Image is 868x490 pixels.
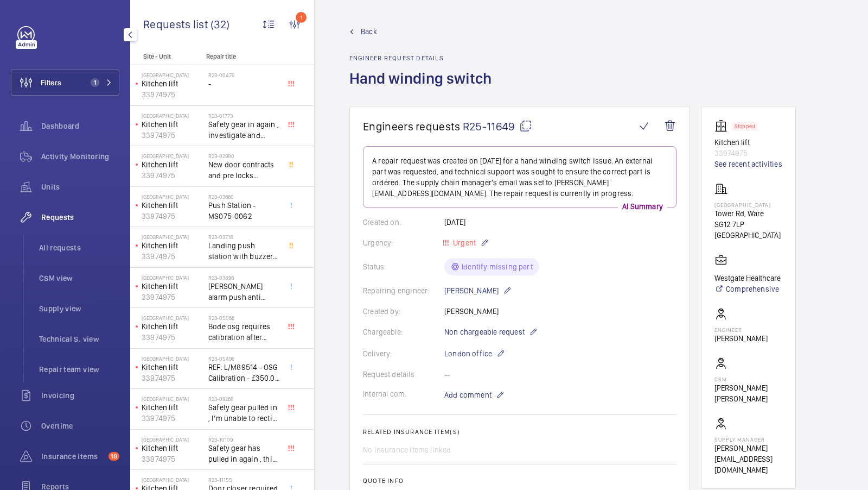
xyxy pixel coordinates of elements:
p: 33974975 [142,211,204,222]
span: R25-11649 [463,120,532,133]
span: 1 [91,78,99,87]
p: 33974975 [142,373,204,384]
p: [PERSON_NAME][EMAIL_ADDRESS][DOMAIN_NAME] [714,443,782,475]
span: Technical S. view [39,334,119,344]
span: Dashboard [41,121,119,131]
span: Requests list [143,17,210,31]
p: Site - Unit [130,53,202,60]
h2: R23-10109 [208,436,280,443]
a: See recent activities [714,159,782,169]
span: CSM view [39,273,119,284]
h2: Engineer request details [349,54,498,62]
h2: R23-03718 [208,234,280,240]
p: Kitchen lift [142,321,204,332]
p: 33974975 [142,251,204,262]
h2: R23-05066 [208,315,280,321]
h2: Quote info [363,477,676,485]
p: Tower Rd, Ware [714,208,782,219]
span: Units [41,181,119,192]
p: 33974975 [142,130,204,141]
p: [GEOGRAPHIC_DATA] [142,315,204,321]
span: 18 [108,452,119,461]
span: Back [361,26,377,37]
img: elevator.svg [714,120,732,133]
p: [GEOGRAPHIC_DATA] [714,202,782,208]
p: [PERSON_NAME] [714,333,768,344]
p: [GEOGRAPHIC_DATA] [142,355,204,362]
p: [GEOGRAPHIC_DATA] [142,476,204,483]
h2: R23-03896 [208,274,280,281]
p: Kitchen lift [142,159,204,170]
p: Kitchen lift [142,362,204,373]
h1: Hand winding switch [349,68,498,106]
span: REF: L/M89514 - OSG Calibration - £350.00 + VAT NORMAL SERVICE [208,362,280,384]
p: 33974975 [142,292,204,303]
span: Insurance items [41,451,104,462]
span: Push Station - MS075-0062 [208,200,280,222]
p: Kitchen lift [142,402,204,413]
p: [GEOGRAPHIC_DATA] [142,112,204,119]
span: Repair team view [39,364,119,375]
p: [PERSON_NAME] [444,284,512,297]
h2: R23-09268 [208,395,280,402]
p: 33974975 [142,413,204,424]
p: Supply manager [714,436,782,443]
p: Kitchen lift [142,443,204,454]
p: Kitchen lift [714,137,782,148]
p: [GEOGRAPHIC_DATA] [142,193,204,200]
p: [GEOGRAPHIC_DATA] [142,72,204,78]
p: [GEOGRAPHIC_DATA] [142,395,204,402]
span: Invoicing [41,390,119,401]
span: All requests [39,242,119,253]
p: Kitchen lift [142,281,204,292]
h2: R23-02980 [208,153,280,159]
p: [GEOGRAPHIC_DATA] [142,274,204,281]
h2: R23-01773 [208,112,280,119]
p: [GEOGRAPHIC_DATA] [142,234,204,240]
p: CSM [714,376,782,382]
p: 33974975 [142,89,204,100]
span: Filters [41,77,61,88]
p: AI Summary [618,201,667,212]
span: Overtime [41,420,119,431]
span: Landing push station with buzzer as discussed - [208,240,280,262]
p: SG12 7LP [GEOGRAPHIC_DATA] [714,219,782,241]
button: Filters1 [11,70,119,96]
span: [PERSON_NAME] alarm push anti vandal ( non illuminated )1020042 @£104.31 each x2 [208,281,280,303]
span: Non chargeable request [444,326,525,337]
p: Kitchen lift [142,240,204,251]
p: London office [444,347,505,360]
p: 33974975 [142,454,204,464]
span: Urgent [451,238,476,247]
p: 33974975 [142,332,204,343]
span: New door contracts and pre locks required, all pictures sent to [PERSON_NAME] - Please quote for ... [208,159,280,181]
span: Add comment [444,390,492,400]
h2: R23-11155 [208,476,280,483]
p: 33974975 [714,148,782,159]
span: Safety gear has pulled in again , this requires pulling out and a3 possibly needs attention [208,443,280,464]
span: Requests [41,212,119,223]
p: Engineer [714,326,768,333]
p: Kitchen lift [142,200,204,211]
p: Kitchen lift [142,119,204,130]
p: Kitchen lift [142,78,204,89]
span: Supply view [39,303,119,314]
h2: R23-03660 [208,193,280,200]
p: 33974975 [142,170,204,181]
span: Activity Monitoring [41,151,119,162]
a: Comprehensive [714,284,781,294]
p: Repair title [206,53,278,60]
h2: Related insurance item(s) [363,428,676,436]
p: Stopped [735,124,755,128]
p: [GEOGRAPHIC_DATA] [142,436,204,443]
p: Westgate Healthcare [714,273,781,284]
span: Safety gear pulled in , I’m unable to rectify this . Lift shut down for repairs , this has happen... [208,402,280,424]
p: A repair request was created on [DATE] for a hand winding switch issue. An external part was requ... [372,155,667,199]
p: [GEOGRAPHIC_DATA] [142,153,204,159]
span: Safety gear in again , investigate and repair required also osg I suspect needs Calibration - [208,119,280,141]
h2: R23-05498 [208,355,280,362]
h2: R23-00479 [208,72,280,78]
span: Bode osg requires calibration after failing a few times [208,321,280,343]
p: [PERSON_NAME] [PERSON_NAME] [714,382,782,404]
span: Engineers requests [363,120,461,133]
